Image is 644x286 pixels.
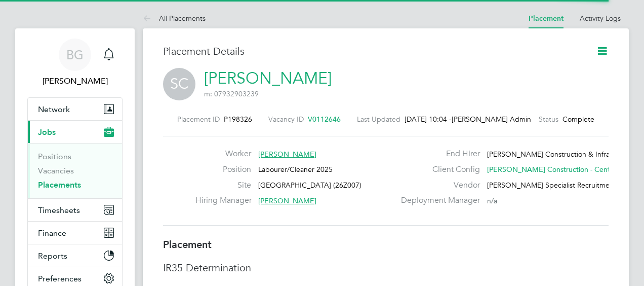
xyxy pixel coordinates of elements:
[66,48,84,61] span: BG
[38,127,56,137] span: Jobs
[163,238,212,251] b: Placement
[28,244,122,267] button: Reports
[38,152,71,161] a: Positions
[487,150,622,159] span: [PERSON_NAME] Construction & Infrast…
[204,68,332,88] a: [PERSON_NAME]
[529,14,563,23] a: Placement
[224,115,252,124] span: P198326
[487,165,618,174] span: [PERSON_NAME] Construction - Central
[395,149,480,159] label: End Hirer
[27,39,123,87] a: BG[PERSON_NAME]
[268,115,304,124] label: Vacancy ID
[195,149,251,159] label: Worker
[177,115,220,124] label: Placement ID
[163,261,609,274] h3: IR35 Determination
[562,115,594,124] span: Complete
[195,180,251,191] label: Site
[163,45,581,58] h3: Placement Details
[163,68,195,100] span: SC
[38,205,80,215] span: Timesheets
[38,180,81,190] a: Placements
[580,14,621,23] a: Activity Logs
[143,14,206,23] a: All Placements
[28,98,122,120] button: Network
[38,166,74,175] a: Vacancies
[38,104,70,114] span: Network
[258,181,361,190] span: [GEOGRAPHIC_DATA] (26Z007)
[27,75,123,87] span: Bradley George
[395,180,480,191] label: Vendor
[38,274,82,283] span: Preferences
[357,115,400,124] label: Last Updated
[452,115,522,124] span: [PERSON_NAME] Admin
[405,115,452,124] span: [DATE] 10:04 -
[195,195,251,206] label: Hiring Manager
[539,115,558,124] label: Status
[395,195,480,206] label: Deployment Manager
[28,121,122,143] button: Jobs
[258,150,316,159] span: [PERSON_NAME]
[38,228,66,238] span: Finance
[38,251,67,261] span: Reports
[204,89,259,98] span: m: 07932903239
[308,115,341,124] span: V0112646
[195,164,251,175] label: Position
[28,143,122,198] div: Jobs
[28,222,122,244] button: Finance
[487,196,497,205] span: n/a
[258,165,333,174] span: Labourer/Cleaner 2025
[395,164,480,175] label: Client Config
[487,181,642,190] span: [PERSON_NAME] Specialist Recruitment Limited
[28,199,122,221] button: Timesheets
[258,196,316,205] span: [PERSON_NAME]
